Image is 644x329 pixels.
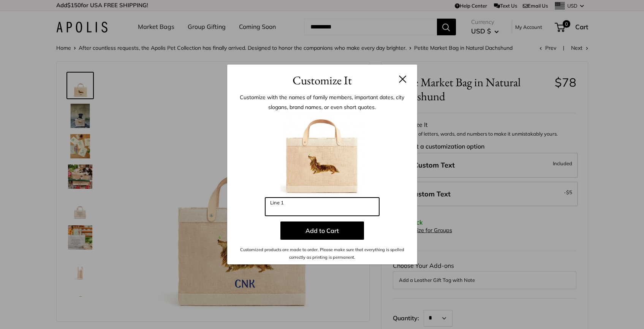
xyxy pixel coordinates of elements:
p: Customized products are made to order. Please make sure that everything is spelled correctly as p... [239,246,406,261]
button: Add to Cart [280,221,364,240]
iframe: Sign Up via Text for Offers [6,300,81,323]
img: 1_cust_dasch.jpg [280,114,364,198]
p: Customize with the names of family members, important dates, city slogans, brand names, or even s... [239,92,406,112]
h3: Customize It [239,71,406,89]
